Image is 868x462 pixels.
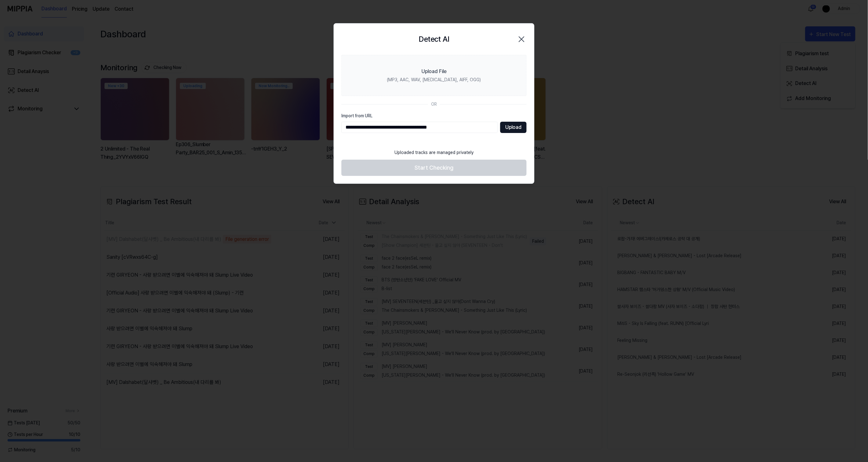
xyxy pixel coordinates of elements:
[341,113,527,119] label: Import from URL
[500,122,527,133] button: Upload
[391,146,477,160] div: Uploaded tracks are managed privately
[431,101,437,108] div: OR
[387,77,481,83] div: (MP3, AAC, WAV, [MEDICAL_DATA], AIFF, OGG)
[419,34,449,45] h2: Detect AI
[421,68,447,75] div: Upload File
